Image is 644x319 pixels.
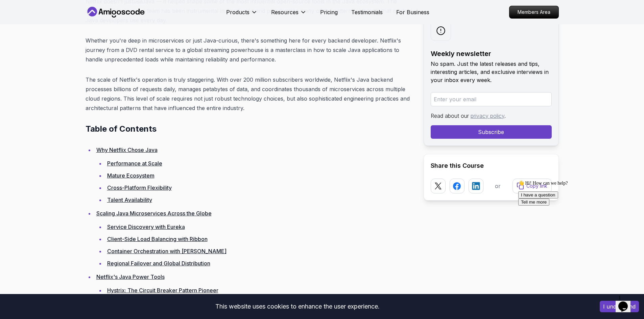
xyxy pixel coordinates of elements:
[431,161,552,170] h2: Share this Course
[86,36,413,64] p: Whether you're deep in microservices or just Java-curious, there's something here for every backe...
[96,147,158,153] a: Why Netflix Chose Java
[509,6,558,18] p: Members Area
[107,160,162,167] a: Performance at Scale
[86,124,413,134] h2: Table of Contents
[3,21,34,28] button: Tell me more
[107,223,185,230] a: Service Discovery with Eureka
[431,60,552,84] p: No spam. Just the latest releases and tips, interesting articles, and exclusive interviews in you...
[351,8,383,16] a: Testimonials
[3,14,43,21] button: I have a question
[107,184,172,191] a: Cross-Platform Flexibility
[107,260,210,267] a: Regional Failover and Global Distribution
[86,75,413,113] p: The scale of Netflix's operation is truly staggering. With over 200 million subscribers worldwide...
[107,248,226,255] a: Container Orchestration with [PERSON_NAME]
[516,178,637,289] iframe: chat widget
[431,92,552,106] input: Enter your email
[3,3,52,8] span: 👋 Hi! How can we help?
[271,8,299,16] p: Resources
[107,236,208,242] a: Client-Side Load Balancing with Ribbon
[5,299,590,314] div: This website uses cookies to enhance the user experience.
[396,8,429,16] a: For Business
[431,125,552,139] button: Subscribe
[107,287,218,294] a: Hystrix: The Circuit Breaker Pattern Pioneer
[509,6,559,19] a: Members Area
[3,3,124,28] div: 👋 Hi! How can we help?I have a questionTell me more
[320,8,338,16] a: Pricing
[226,8,258,22] button: Products
[495,182,501,190] p: or
[107,196,152,203] a: Talent Availability
[96,210,212,217] a: Scaling Java Microservices Across the Globe
[107,172,154,179] a: Mature Ecosystem
[431,112,552,120] p: Read about our .
[471,112,504,119] a: privacy policy
[226,8,249,16] p: Products
[96,273,165,280] a: Netflix's Java Power Tools
[512,179,552,193] button: Copy link
[271,8,307,22] button: Resources
[431,49,552,58] h2: Weekly newsletter
[616,292,637,312] iframe: chat widget
[600,301,639,312] button: Accept cookies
